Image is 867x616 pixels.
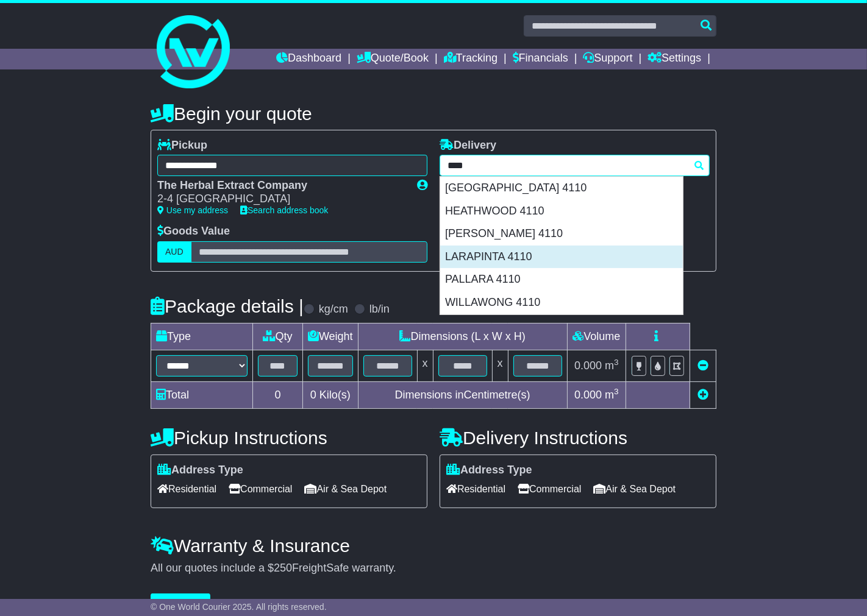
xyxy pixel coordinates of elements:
typeahead: Please provide city [440,155,710,176]
span: Residential [446,480,505,498]
h4: Package details | [151,296,304,316]
div: WILLAWONG 4110 [440,291,683,314]
span: Air & Sea Depot [594,480,676,498]
td: Weight [303,323,359,350]
label: kg/cm [319,303,348,316]
label: Delivery [440,139,496,152]
div: [GEOGRAPHIC_DATA] 4110 [440,177,683,200]
td: 0 [253,381,303,408]
h4: Warranty & Insurance [151,536,716,556]
div: The Herbal Extract Company [157,179,405,193]
div: LARAPINTA 4110 [440,246,683,269]
button: Get Quotes [151,593,210,615]
td: x [417,350,433,381]
span: 0 [310,389,316,401]
span: Air & Sea Depot [305,480,387,498]
span: 250 [274,562,292,574]
td: x [492,350,508,381]
td: Type [151,323,253,350]
td: Volume [567,323,626,350]
label: Address Type [157,464,243,477]
label: Goods Value [157,225,230,238]
a: Financials [513,49,568,69]
span: Commercial [518,480,581,498]
td: Kilo(s) [303,381,359,408]
a: Tracking [444,49,498,69]
div: 2-4 [GEOGRAPHIC_DATA] [157,193,405,206]
a: Search address book [240,205,328,215]
div: PALLARA 4110 [440,268,683,291]
a: Settings [648,49,701,69]
td: Dimensions (L x W x H) [358,323,567,350]
label: lb/in [369,303,390,316]
span: © One World Courier 2025. All rights reserved. [151,602,327,612]
span: Commercial [229,480,292,498]
h4: Begin your quote [151,104,716,124]
a: Support [583,49,633,69]
span: m [605,389,619,401]
a: Add new item [698,389,708,401]
td: Qty [253,323,303,350]
span: 0.000 [574,389,602,401]
a: Dashboard [276,49,341,69]
sup: 3 [614,387,619,396]
span: m [605,359,619,372]
span: Residential [157,480,216,498]
h4: Delivery Instructions [440,428,716,448]
label: Address Type [446,464,532,477]
td: Dimensions in Centimetre(s) [358,381,567,408]
div: All our quotes include a $ FreightSafe warranty. [151,562,716,575]
a: Remove this item [698,359,708,372]
sup: 3 [614,358,619,367]
h4: Pickup Instructions [151,428,427,448]
a: Use my address [157,205,228,215]
label: AUD [157,241,191,263]
td: Total [151,381,253,408]
a: Quote/Book [357,49,429,69]
div: [PERSON_NAME] 4110 [440,222,683,246]
label: Pickup [157,139,207,152]
span: 0.000 [574,359,602,372]
div: HEATHWOOD 4110 [440,200,683,223]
